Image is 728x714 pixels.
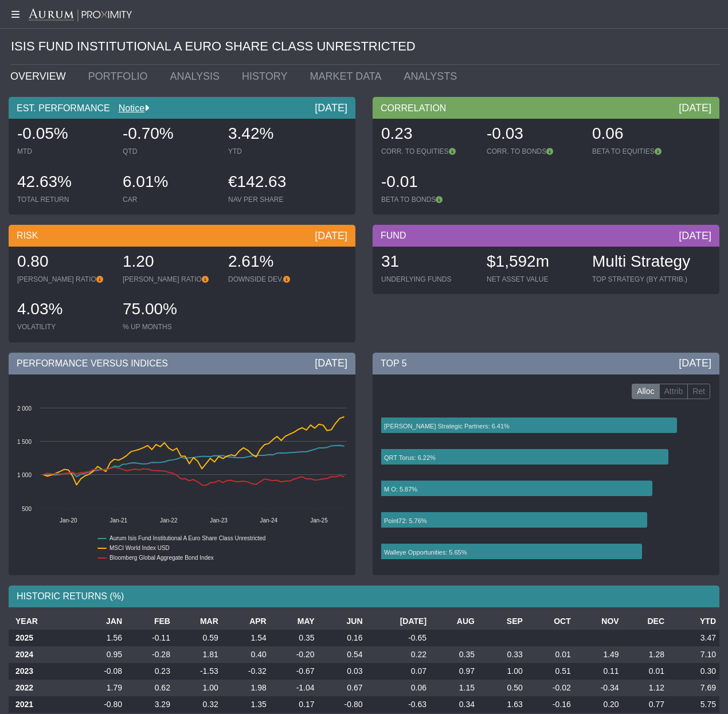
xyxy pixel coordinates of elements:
[668,613,719,630] th: YTD
[395,65,471,88] a: ANALYSTS
[574,663,623,680] td: 0.11
[384,423,510,430] text: [PERSON_NAME] Strategic Partners: 6.41%
[373,97,719,119] div: CORRELATION
[9,586,719,607] div: HISTORIC RETURNS (%)
[9,97,355,119] div: EST. PERFORMANCE
[17,171,111,195] div: 42.63%
[123,147,217,156] div: QTD
[478,613,526,630] th: SEP
[123,322,217,331] div: % UP MONTHS
[123,251,217,275] div: 1.20
[366,613,430,630] th: [DATE]
[270,696,318,713] td: 0.17
[318,663,366,680] td: 0.03
[384,454,436,461] text: QRT Torus: 6.22%
[123,171,217,195] div: 6.01%
[679,356,711,370] div: [DATE]
[592,251,690,275] div: Multi Strategy
[366,680,430,696] td: 0.06
[9,225,355,247] div: RISK
[17,147,111,156] div: MTD
[574,613,623,630] th: NOV
[222,646,270,663] td: 0.40
[161,65,233,88] a: ANALYSIS
[17,298,111,322] div: 4.03%
[373,225,719,247] div: FUND
[366,646,430,663] td: 0.22
[233,65,301,88] a: HISTORY
[623,646,668,663] td: 1.28
[228,275,322,284] div: DOWNSIDE DEV.
[381,147,475,156] div: CORR. TO EQUITIES
[384,486,417,493] text: M O: 5.87%
[222,630,270,646] td: 1.54
[123,298,217,322] div: 75.00%
[126,696,174,713] td: 3.29
[9,696,77,713] th: 2021
[270,680,318,696] td: -1.04
[592,123,686,147] div: 0.06
[17,124,68,142] span: -0.05%
[574,680,623,696] td: -0.34
[318,696,366,713] td: -0.80
[526,613,574,630] th: OCT
[228,251,322,275] div: 2.61%
[381,251,475,275] div: 31
[430,613,478,630] th: AUG
[623,613,668,630] th: DEC
[77,613,126,630] th: JAN
[659,384,688,400] label: Attrib
[430,696,478,713] td: 0.34
[260,517,278,524] text: Jan-24
[17,275,111,284] div: [PERSON_NAME] RATIO
[381,275,475,284] div: UNDERLYING FUNDS
[174,663,222,680] td: -1.53
[17,322,111,331] div: VOLATILITY
[228,147,322,156] div: YTD
[123,195,217,204] div: CAR
[430,680,478,696] td: 1.15
[17,195,111,204] div: TOTAL RETURN
[384,517,427,524] text: Point72: 5.76%
[11,29,719,65] div: ISIS FUND INSTITUTIONAL A EURO SHARE CLASS UNRESTRICTED
[668,630,719,646] td: 3.47
[174,680,222,696] td: 1.00
[222,680,270,696] td: 1.98
[668,696,719,713] td: 5.75
[270,646,318,663] td: -0.20
[526,646,574,663] td: 0.01
[318,646,366,663] td: 0.54
[109,535,265,541] text: Aurum Isis Fund Institutional A Euro Share Class Unrestricted
[126,613,174,630] th: FEB
[526,680,574,696] td: -0.02
[29,9,132,22] img: Aurum-Proximity%20white.svg
[301,65,395,88] a: MARKET DATA
[9,630,77,646] th: 2025
[487,251,581,275] div: $1,592m
[310,517,328,524] text: Jan-25
[9,613,77,630] th: YEAR
[109,555,214,561] text: Bloomberg Global Aggregate Bond Index
[487,123,581,147] div: -0.03
[126,646,174,663] td: -0.28
[526,663,574,680] td: 0.51
[80,65,162,88] a: PORTFOLIO
[592,147,686,156] div: BETA TO EQUITIES
[478,646,526,663] td: 0.33
[174,696,222,713] td: 0.32
[478,680,526,696] td: 0.50
[632,384,659,400] label: Alloc
[487,147,581,156] div: CORR. TO BONDS
[222,663,270,680] td: -0.32
[679,229,711,243] div: [DATE]
[687,384,710,400] label: Ret
[210,517,228,524] text: Jan-23
[318,630,366,646] td: 0.16
[126,630,174,646] td: -0.11
[123,124,174,142] span: -0.70%
[110,103,144,113] a: Notice
[430,663,478,680] td: 0.97
[487,275,581,284] div: NET ASSET VALUE
[623,663,668,680] td: 0.01
[174,646,222,663] td: 1.81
